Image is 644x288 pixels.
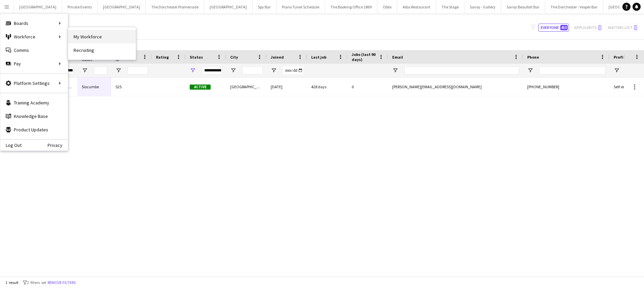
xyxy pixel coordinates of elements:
[94,66,107,74] input: Last Name Filter Input
[404,66,519,74] input: Email Filter Input
[230,55,238,60] span: City
[68,30,136,43] a: My Workforce
[545,0,603,13] button: The Dorchester - Vesper Bar
[226,77,267,96] div: [GEOGRAPHIC_DATA]
[325,0,377,13] button: The Booking Office 1869
[283,66,303,74] input: Joined Filter Input
[0,30,68,43] div: Workforce
[0,123,68,136] a: Product Updates
[190,55,203,60] span: Status
[111,77,152,96] div: 525
[0,96,68,109] a: Training Academy
[204,0,252,13] button: [GEOGRAPHIC_DATA]
[0,57,68,70] div: Pay
[78,77,111,96] div: Slocumbe
[271,67,277,73] button: Open Filter Menu
[190,67,196,73] button: Open Filter Menu
[501,0,545,13] button: Savoy Beaufort Bar
[0,17,68,30] div: Boards
[46,279,77,286] button: Remove filters
[0,142,22,148] a: Log Out
[614,67,620,73] button: Open Filter Menu
[397,0,436,13] button: Alba Restaurant
[242,66,263,74] input: City Filter Input
[128,66,148,74] input: Workforce ID Filter Input
[307,77,348,96] div: 428 days
[82,67,88,73] button: Open Filter Menu
[48,142,68,148] a: Privacy
[0,76,68,90] div: Platform Settings
[14,0,62,13] button: [GEOGRAPHIC_DATA]
[115,67,122,73] button: Open Filter Menu
[271,55,284,60] span: Joined
[276,0,325,13] button: Piano Tuner Schedule
[348,77,388,96] div: 0
[614,55,627,60] span: Profile
[98,0,146,13] button: [GEOGRAPHIC_DATA]
[27,280,46,285] span: 2 filters set
[311,55,326,60] span: Last job
[68,43,136,57] a: Recruiting
[538,24,569,32] button: Everyone455
[539,66,606,74] input: Phone Filter Input
[252,0,276,13] button: Spy Bar
[523,77,610,96] div: [PHONE_NUMBER]
[392,55,403,60] span: Email
[436,0,464,13] button: The Stage
[464,0,501,13] button: Savoy - Gallery
[388,77,523,96] div: [PERSON_NAME][EMAIL_ADDRESS][DOMAIN_NAME]
[267,77,307,96] div: [DATE]
[0,109,68,123] a: Knowledge Base
[0,43,68,57] a: Comms
[230,67,236,73] button: Open Filter Menu
[377,0,397,13] button: Oblix
[190,85,211,90] span: Active
[527,67,533,73] button: Open Filter Menu
[560,25,568,30] span: 455
[352,52,376,62] span: Jobs (last 90 days)
[392,67,398,73] button: Open Filter Menu
[62,0,98,13] button: Private Events
[527,55,539,60] span: Phone
[146,0,204,13] button: The Dorchester Promenade
[156,55,169,60] span: Rating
